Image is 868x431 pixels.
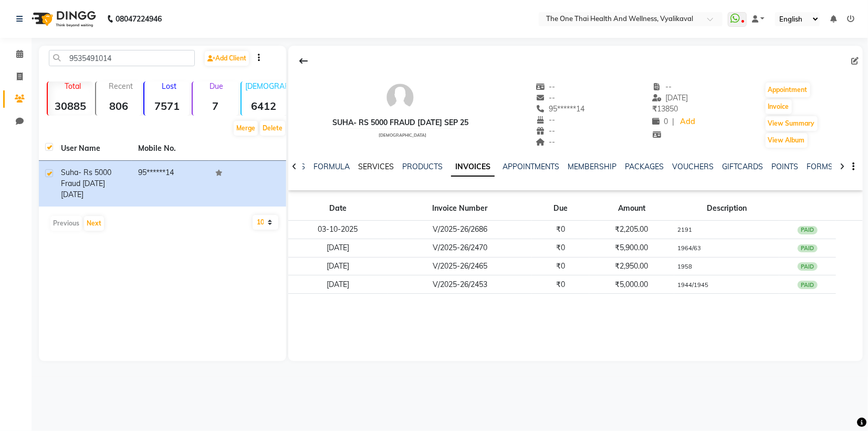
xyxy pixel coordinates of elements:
span: -- [652,82,672,91]
td: [DATE] [288,275,388,294]
div: PAID [798,244,818,253]
td: ₹5,000.00 [589,275,674,294]
a: Add [678,115,697,129]
td: V/2025-26/2686 [388,221,532,239]
a: MEMBERSHIP [568,162,617,171]
td: ₹2,205.00 [589,221,674,239]
span: -- [536,82,556,91]
td: ₹0 [532,275,589,294]
small: 2191 [678,226,693,233]
span: ₹ [652,104,657,114]
small: 1944/1945 [678,281,709,289]
a: FORMULA [313,162,350,171]
button: Merge [234,121,258,136]
p: Lost [149,81,190,91]
a: FORMS [807,162,833,171]
div: PAID [798,262,818,271]
strong: 30885 [48,99,93,112]
img: logo [27,4,99,34]
a: VOUCHERS [673,162,714,171]
small: 1958 [678,263,693,270]
th: Mobile No. [132,137,209,161]
p: Due [195,81,238,91]
td: ₹2,950.00 [589,257,674,275]
small: 1964/63 [678,244,702,252]
td: [DATE] [288,239,388,257]
th: Due [532,197,589,221]
span: 13850 [652,104,678,114]
button: View Album [766,133,808,148]
div: PAID [798,226,818,234]
button: Delete [260,121,285,136]
td: V/2025-26/2470 [388,239,532,257]
th: Date [288,197,388,221]
p: Total [52,81,93,91]
span: | [672,116,674,127]
span: -- [536,137,556,147]
td: ₹0 [532,221,589,239]
input: Search by Name/Mobile/Email/Code [49,50,195,66]
b: 08047224946 [116,4,162,34]
td: V/2025-26/2465 [388,257,532,275]
a: Add Client [205,51,249,66]
span: [DEMOGRAPHIC_DATA] [379,132,426,138]
td: 03-10-2025 [288,221,388,239]
div: Back to Client [292,51,315,71]
a: SERVICES [358,162,394,171]
button: Next [84,216,104,231]
a: APPOINTMENTS [503,162,560,171]
img: avatar [384,81,416,113]
td: ₹0 [532,257,589,275]
th: User Name [55,137,132,161]
span: -- [536,115,556,125]
td: ₹5,900.00 [589,239,674,257]
button: Appointment [766,83,810,97]
strong: 806 [96,99,141,112]
a: PRODUCTS [402,162,443,171]
td: [DATE] [288,257,388,275]
a: PACKAGES [625,162,664,171]
td: ₹0 [532,239,589,257]
th: Invoice Number [388,197,532,221]
strong: 7 [193,99,238,112]
p: [DEMOGRAPHIC_DATA] [246,81,287,91]
a: INVOICES [451,158,495,177]
strong: 6412 [242,99,287,112]
strong: 7571 [144,99,190,112]
button: View Summary [766,116,818,131]
td: V/2025-26/2453 [388,275,532,294]
div: PAID [798,281,818,289]
span: [DATE] [652,93,688,102]
span: 0 [652,117,668,126]
div: suha- Rs 5000 fraud [DATE] sep 25 [332,117,468,128]
p: Recent [100,81,141,91]
th: Amount [589,197,674,221]
button: Invoice [766,99,792,114]
th: Description [674,197,779,221]
span: suha- Rs 5000 fraud [DATE] [61,168,111,188]
span: [DATE] [61,190,83,199]
a: POINTS [772,162,799,171]
a: GIFTCARDS [723,162,764,171]
span: -- [536,93,556,102]
span: -- [536,126,556,136]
